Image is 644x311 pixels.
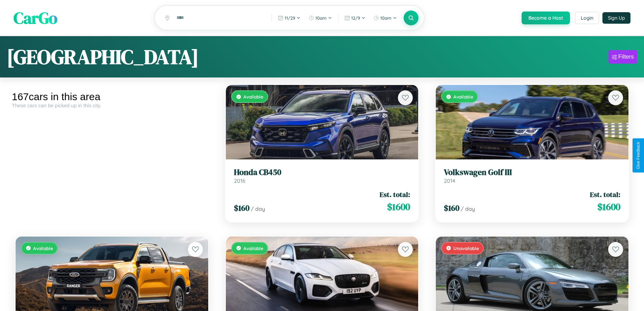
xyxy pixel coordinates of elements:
button: Become a Host [522,12,570,24]
span: Available [243,245,263,251]
span: $ 1600 [597,200,620,214]
span: 11 / 29 [285,15,295,21]
span: $ 1600 [387,200,410,214]
a: Volkswagen Golf III2014 [444,168,620,184]
span: $ 160 [444,202,459,214]
a: Honda CB4502016 [234,168,410,184]
h1: [GEOGRAPHIC_DATA] [7,43,199,71]
span: Available [453,94,473,99]
span: / day [251,205,265,212]
span: 2016 [234,177,245,184]
button: Login [575,12,599,24]
span: 12 / 9 [351,15,360,21]
h3: Volkswagen Golf III [444,168,620,177]
div: 167 cars in this area [12,91,212,103]
span: Est. total: [380,190,410,199]
div: Filters [618,53,634,60]
h3: Honda CB450 [234,168,410,177]
div: Give Feedback [636,142,641,169]
button: 12/9 [341,13,369,23]
button: 10am [305,13,335,23]
button: Sign Up [602,12,630,24]
span: Est. total: [590,190,620,199]
button: Filters [609,50,637,64]
span: / day [461,205,475,212]
span: Available [243,94,263,99]
button: 10am [370,13,400,23]
button: 11/29 [275,13,304,23]
span: Available [33,245,53,251]
span: 10am [380,15,391,21]
span: Unavailable [453,245,479,251]
span: $ 160 [234,202,249,214]
span: 10am [315,15,327,21]
div: These cars can be picked up in this city. [12,103,212,108]
span: 2014 [444,177,455,184]
span: CarGo [14,7,57,29]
